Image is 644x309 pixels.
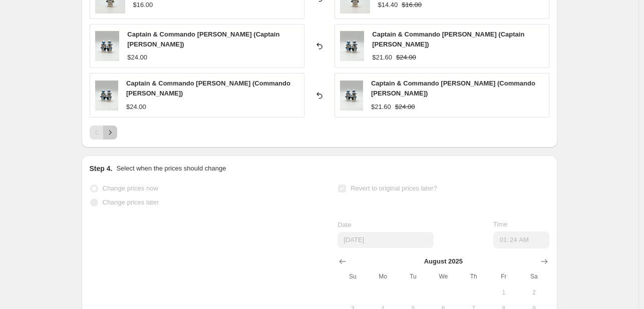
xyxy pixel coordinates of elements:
[351,184,437,192] span: Revert to original prices later?
[489,268,519,284] th: Friday
[537,254,551,268] button: Show next month, September 2025
[90,125,117,139] nav: Pagination
[493,288,515,296] span: 1
[340,31,365,61] img: IMG_9126_8aa86662-13bb-4eb1-806d-5fb55b05d05a_80x.jpg
[493,231,549,248] input: 12:00
[338,232,434,248] input: 9/23/2025
[90,163,113,173] h2: Step 4.
[103,198,159,206] span: Change prices later
[338,221,351,228] span: Date
[116,163,226,173] p: Select when the prices should change
[342,272,364,280] span: Su
[519,284,549,300] button: Saturday August 2 2025
[523,288,545,296] span: 2
[371,102,391,112] div: $21.60
[126,79,290,97] span: Captain & Commando [PERSON_NAME] (Commando [PERSON_NAME])
[95,31,120,61] img: IMG_9126_8aa86662-13bb-4eb1-806d-5fb55b05d05a_80x.jpg
[493,272,515,280] span: Fr
[402,272,424,280] span: Tu
[103,184,158,192] span: Change prices now
[338,268,368,284] th: Sunday
[372,30,524,48] span: Captain & Commando [PERSON_NAME] (Captain [PERSON_NAME])
[519,268,549,284] th: Saturday
[398,268,428,284] th: Tuesday
[368,268,398,284] th: Monday
[462,272,484,280] span: Th
[371,79,535,97] span: Captain & Commando [PERSON_NAME] (Commando [PERSON_NAME])
[372,272,394,280] span: Mo
[489,284,519,300] button: Friday August 1 2025
[523,272,545,280] span: Sa
[428,268,458,284] th: Wednesday
[432,272,454,280] span: We
[493,220,507,228] span: Time
[95,80,118,110] img: IMG_9126_8aa86662-13bb-4eb1-806d-5fb55b05d05a_80x.jpg
[396,52,416,62] strike: $24.00
[127,30,279,48] span: Captain & Commando [PERSON_NAME] (Captain [PERSON_NAME])
[127,52,147,62] div: $24.00
[126,102,146,112] div: $24.00
[103,125,117,139] button: Next
[372,52,392,62] div: $21.60
[395,102,415,112] strike: $24.00
[458,268,488,284] th: Thursday
[336,254,350,268] button: Show previous month, July 2025
[340,80,363,110] img: IMG_9126_8aa86662-13bb-4eb1-806d-5fb55b05d05a_80x.jpg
